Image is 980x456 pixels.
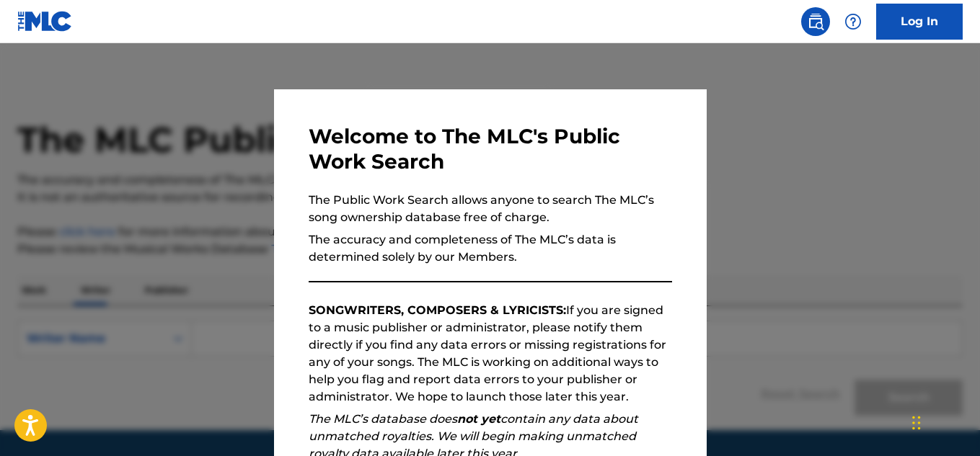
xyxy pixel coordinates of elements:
[807,13,824,30] img: search
[309,231,672,266] p: The accuracy and completeness of The MLC’s data is determined solely by our Members.
[908,387,980,456] iframe: Chat Widget
[457,412,500,426] strong: not yet
[912,401,921,444] div: Arrastrar
[309,302,672,406] p: If you are signed to a music publisher or administrator, please notify them directly if you find ...
[876,4,963,40] a: Log In
[839,7,868,36] div: Help
[309,303,566,317] strong: SONGWRITERS, COMPOSERS & LYRICISTS:
[309,124,672,174] h3: Welcome to The MLC's Public Work Search
[801,7,830,36] a: Public Search
[17,11,73,32] img: MLC Logo
[844,13,862,30] img: help
[309,192,672,226] p: The Public Work Search allows anyone to search The MLC’s song ownership database free of charge.
[908,387,980,456] div: Widget de chat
